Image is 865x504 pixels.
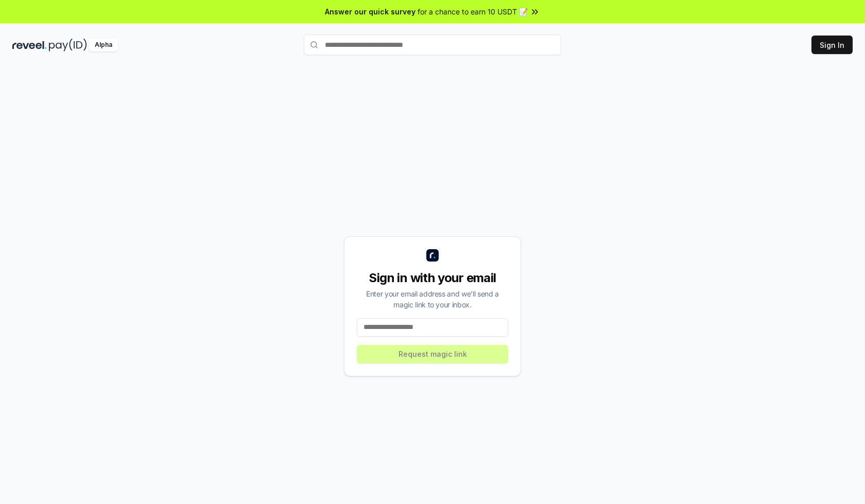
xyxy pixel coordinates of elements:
[418,6,528,17] span: for a chance to earn 10 USDT 📝
[325,6,416,17] span: Answer our quick survey
[89,39,118,51] div: Alpha
[12,39,47,51] img: reveel_dark
[49,39,87,51] img: pay_id
[357,288,508,310] div: Enter your email address and we’ll send a magic link to your inbox.
[357,270,508,286] div: Sign in with your email
[426,249,439,262] img: logo_small
[811,36,853,54] button: Sign In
